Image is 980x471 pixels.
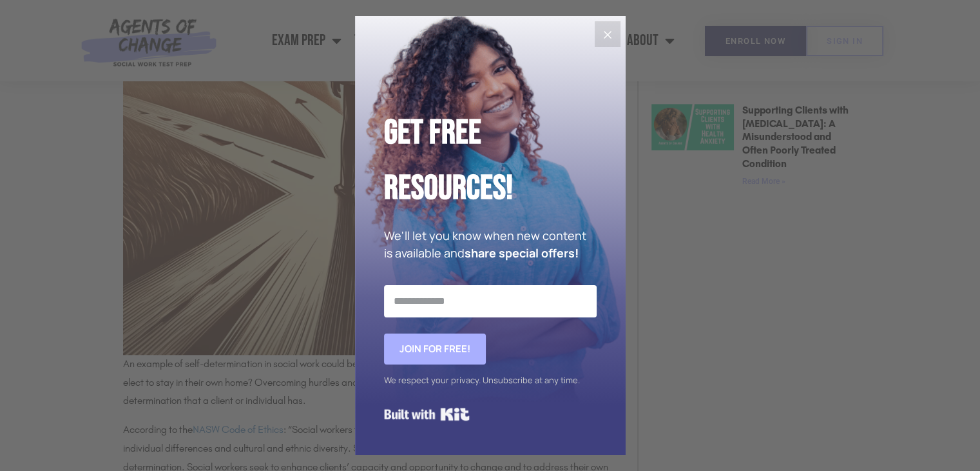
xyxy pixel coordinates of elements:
[465,245,579,261] strong: share special offers!
[384,285,597,317] input: Email Address
[384,403,470,426] a: Built with Kit
[384,371,597,390] div: We respect your privacy. Unsubscribe at any time.
[595,21,620,47] button: Close
[384,105,597,217] h2: Get Free Resources!
[384,334,486,365] button: Join for FREE!
[384,227,597,262] p: We'll let you know when new content is available and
